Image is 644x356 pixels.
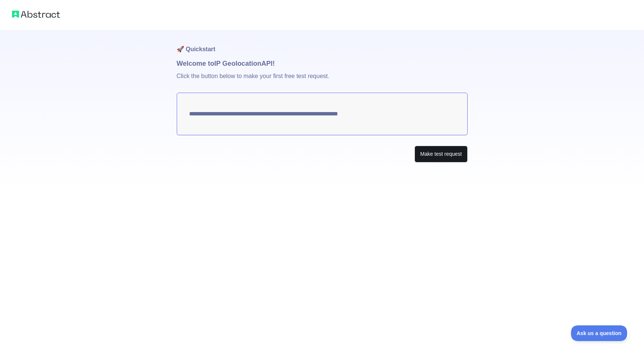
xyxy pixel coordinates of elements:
[571,325,629,341] iframe: Toggle Customer Support
[177,69,468,93] p: Click the button below to make your first free test request.
[12,9,60,19] img: Abstract logo
[177,30,468,58] h1: 🚀 Quickstart
[414,146,467,162] button: Make test request
[177,58,468,69] h1: Welcome to IP Geolocation API!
